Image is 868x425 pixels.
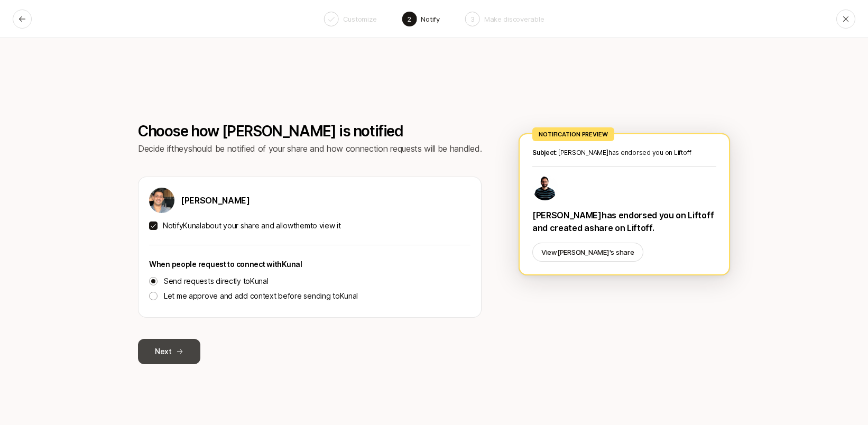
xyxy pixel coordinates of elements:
[407,14,411,24] p: 2
[539,130,608,139] p: Notification Preview
[149,188,174,213] img: 1cf5e339_9344_4c28_b1fe_dc3ceac21bee.jpg
[164,275,269,288] p: Send requests directly to Kunal
[484,14,544,24] p: Make discoverable
[532,149,557,156] span: Subject:
[470,14,475,24] p: 3
[532,209,716,234] p: [PERSON_NAME] has endorsed you on Liftoff and created a share on Liftoff.
[532,243,643,262] button: View[PERSON_NAME]'s share
[164,290,358,302] p: Let me approve and add context before sending to Kunal
[138,339,200,364] button: Next
[181,193,250,207] p: [PERSON_NAME]
[138,123,482,140] p: Choose how [PERSON_NAME] is notified
[532,148,716,158] p: [PERSON_NAME] has endorsed you on Liftoff
[163,219,341,232] p: Notify Kunal about your share and allow them to view it
[149,221,158,230] button: NotifyKunalabout your share and allowthemto view it
[138,142,482,155] p: Decide if they should be notified of your share and how connection requests will be handled.
[421,14,439,24] p: Notify
[149,258,302,271] p: When people request to connect with Kunal
[343,14,377,24] p: Customize
[532,175,558,200] img: ACg8ocIkDTL3-aTJPCC6zF-UTLIXBF4K0l6XE8Bv4u6zd-KODelM=s160-c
